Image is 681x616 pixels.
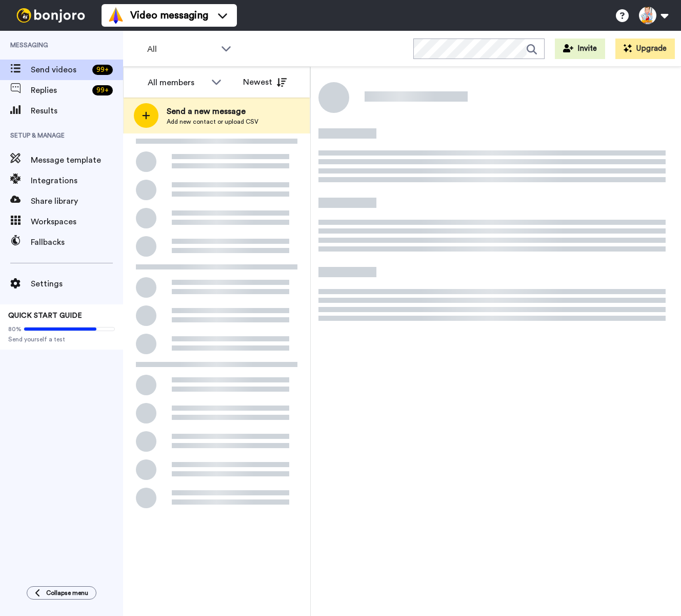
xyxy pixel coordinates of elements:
[31,195,123,207] span: Share library
[92,65,113,75] div: 99 +
[555,38,605,59] button: Invite
[31,236,123,248] span: Fallbacks
[31,105,123,117] span: Results
[615,38,675,59] button: Upgrade
[167,105,258,118] span: Send a new message
[27,586,96,600] button: Collapse menu
[8,335,115,343] span: Send yourself a test
[130,8,208,23] span: Video messaging
[235,72,294,92] button: Newest
[12,8,89,23] img: bj-logo-header-white.svg
[31,175,123,187] span: Integrations
[8,325,22,333] span: 80%
[148,76,206,89] div: All members
[108,7,124,24] img: vm-color.svg
[31,278,123,290] span: Settings
[8,312,82,319] span: QUICK START GUIDE
[92,85,113,95] div: 99 +
[46,589,88,597] span: Collapse menu
[31,154,123,166] span: Message template
[31,64,88,76] span: Send videos
[31,84,88,97] span: Replies
[31,216,123,228] span: Workspaces
[147,43,216,55] span: All
[167,118,258,126] span: Add new contact or upload CSV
